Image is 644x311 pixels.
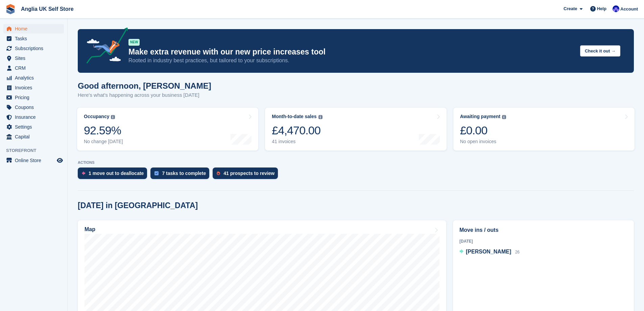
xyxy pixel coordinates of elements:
[620,6,638,13] span: Account
[77,108,258,151] a: Occupancy 92.59% No change [DATE]
[3,93,64,102] a: menu
[128,47,575,57] p: Make extra revenue with our new price increases tool
[460,114,501,119] div: Awaiting payment
[128,57,575,64] p: Rooted in industry best practices, but tailored to your subscriptions.
[15,122,55,132] span: Settings
[78,201,198,210] h2: [DATE] in [GEOGRAPHIC_DATA]
[272,139,322,145] div: 41 invoices
[15,24,55,34] span: Home
[453,108,635,151] a: Awaiting payment £0.00 No open invoices
[3,156,64,165] a: menu
[56,156,64,164] a: Preview store
[459,238,627,244] div: [DATE]
[459,226,627,234] h2: Move ins / outs
[18,3,76,15] a: Anglia UK Self Store
[78,168,150,182] a: 1 move out to deallocate
[3,34,64,43] a: menu
[3,73,64,83] a: menu
[580,45,620,57] button: Check it out →
[128,39,140,46] div: NEW
[15,103,55,112] span: Coupons
[15,156,55,165] span: Online Store
[265,108,446,151] a: Month-to-date sales £4,470.00 41 invoices
[3,24,64,34] a: menu
[150,168,213,182] a: 7 tasks to complete
[3,103,64,112] a: menu
[84,139,123,145] div: No change [DATE]
[272,124,322,137] div: £4,470.00
[6,147,67,154] span: Storefront
[3,112,64,122] a: menu
[89,171,144,176] div: 1 move out to deallocate
[15,93,55,102] span: Pricing
[15,112,55,122] span: Insurance
[81,27,128,66] img: price-adjustments-announcement-icon-8257ccfd72463d97f412b2fc003d46551f7dbcb40ab6d574587a9cd5c0d94...
[515,250,520,254] span: 26
[466,249,511,254] span: [PERSON_NAME]
[15,34,55,43] span: Tasks
[15,53,55,63] span: Sites
[223,171,275,176] div: 41 prospects to review
[154,171,159,175] img: task-75834270c22a3079a89374b754ae025e5fb1db73e45f91037f5363f120a921f8.svg
[213,168,281,182] a: 41 prospects to review
[3,122,64,132] a: menu
[3,132,64,141] a: menu
[82,171,85,175] img: move_outs_to_deallocate_icon-f764333ba52eb49d3ac5e1228854f67142a1ed5810a6f6cc68b1a99e826820c5.svg
[3,83,64,92] a: menu
[564,5,577,12] span: Create
[318,115,323,119] img: icon-info-grey-7440780725fd019a000dd9b08b2336e03edf1995a4989e88bcd33f0948082b44.svg
[3,63,64,73] a: menu
[84,124,123,137] div: 92.59%
[84,114,109,119] div: Occupancy
[111,115,115,119] img: icon-info-grey-7440780725fd019a000dd9b08b2336e03edf1995a4989e88bcd33f0948082b44.svg
[85,226,95,232] h2: Map
[459,248,520,257] a: [PERSON_NAME] 26
[15,44,55,53] span: Subscriptions
[15,132,55,141] span: Capital
[78,91,211,99] p: Here's what's happening across your business [DATE]
[502,115,506,119] img: icon-info-grey-7440780725fd019a000dd9b08b2336e03edf1995a4989e88bcd33f0948082b44.svg
[162,171,206,176] div: 7 tasks to complete
[460,124,506,137] div: £0.00
[3,44,64,53] a: menu
[613,5,619,12] img: Lewis Scotney
[15,83,55,92] span: Invoices
[5,4,16,14] img: stora-icon-8386f47178a22dfd0bd8f6a31ec36ba5ce8667c1dd55bd0f319d3a0aa187defe.svg
[3,53,64,63] a: menu
[272,114,316,119] div: Month-to-date sales
[217,171,220,175] img: prospect-51fa495bee0391a8d652442698ab0144808aea92771e9ea1ae160a38d050c398.svg
[15,73,55,83] span: Analytics
[78,81,211,90] h1: Good afternoon, [PERSON_NAME]
[78,160,634,165] p: ACTIONS
[597,5,606,12] span: Help
[15,63,55,73] span: CRM
[460,139,506,145] div: No open invoices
